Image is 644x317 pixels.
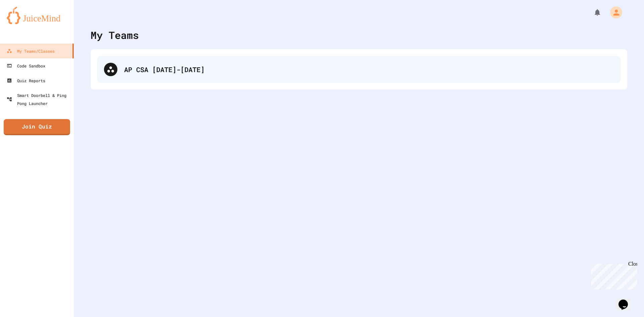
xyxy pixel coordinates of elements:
div: Code Sandbox [7,62,45,70]
div: AP CSA [DATE]-[DATE] [124,64,614,74]
div: Chat with us now!Close [3,3,46,43]
iframe: chat widget [616,290,637,310]
img: logo-orange.svg [7,7,67,24]
iframe: chat widget [588,261,637,289]
div: My Teams/Classes [7,47,55,55]
div: My Account [603,5,624,20]
div: My Notifications [581,7,603,18]
div: My Teams [91,28,139,43]
a: Join Quiz [4,119,70,135]
div: Smart Doorbell & Ping Pong Launcher [7,91,71,107]
div: Quiz Reports [7,76,45,85]
div: AP CSA [DATE]-[DATE] [97,56,621,83]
